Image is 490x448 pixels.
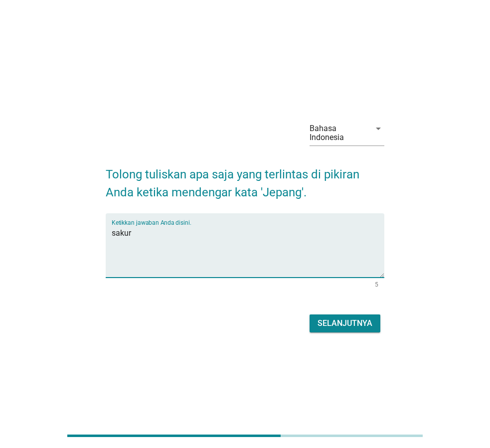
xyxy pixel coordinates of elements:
textarea: Ketikkan jawaban Anda disini. [112,225,384,278]
h2: Tolong tuliskan apa saja yang terlintas di pikiran Anda ketika mendengar kata 'Jepang'. [106,155,384,201]
div: 5 [375,282,378,288]
div: Selanjutnya [318,317,372,329]
div: Bahasa Indonesia [310,124,364,142]
button: Selanjutnya [310,314,380,332]
i: arrow_drop_down [372,123,384,135]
